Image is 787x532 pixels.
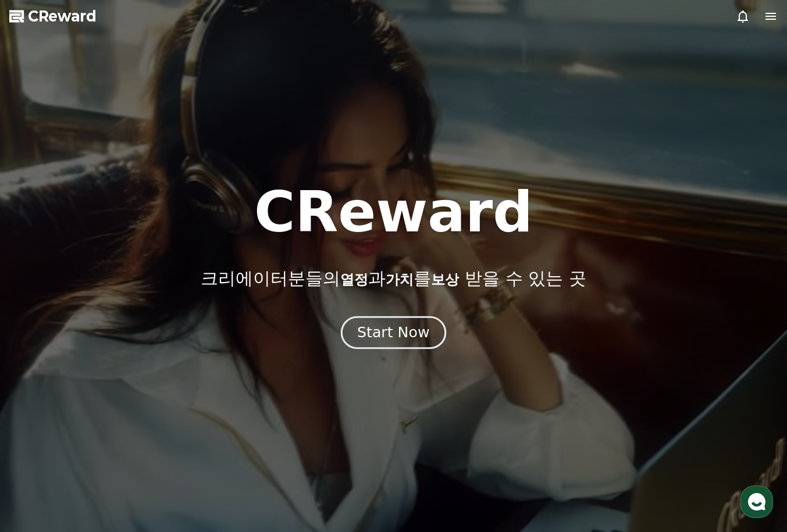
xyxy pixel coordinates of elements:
[386,272,414,288] span: 가치
[37,386,44,395] span: 홈
[431,272,459,288] span: 보상
[150,369,223,398] a: 설정
[180,386,194,395] span: 설정
[201,268,586,289] p: 크리에이터분들의 과 를 받을 수 있는 곳
[106,387,120,396] span: 대화
[343,329,444,340] a: Start Now
[3,369,77,398] a: 홈
[77,369,150,398] a: 대화
[254,184,533,240] h1: CReward
[341,316,446,349] button: Start Now
[28,7,97,26] span: CReward
[340,272,368,288] span: 열정
[357,323,429,342] div: Start Now
[9,7,97,26] a: CReward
